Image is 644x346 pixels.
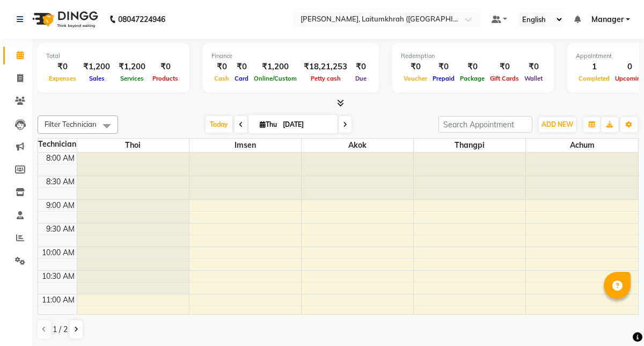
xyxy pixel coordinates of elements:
iframe: chat widget [599,303,633,335]
span: Akok [302,139,413,152]
div: Redemption [401,52,545,61]
span: Filter Technician [45,120,97,128]
div: ₹0 [430,61,457,73]
div: 9:00 AM [44,200,77,211]
span: Due [353,75,369,82]
button: ADD NEW [539,117,576,132]
div: ₹0 [522,61,545,73]
span: Prepaid [430,75,457,82]
div: 8:00 AM [44,153,77,164]
div: ₹0 [457,61,487,73]
span: Online/Custom [251,75,299,82]
span: Sales [86,75,107,82]
span: Thu [257,120,280,128]
div: ₹0 [232,61,251,73]
span: 1 / 2 [53,324,68,335]
input: 2025-09-04 [280,117,333,133]
div: ₹0 [352,61,370,73]
span: Completed [576,75,612,82]
div: ₹1,200 [251,61,299,73]
span: Package [457,75,487,82]
span: Cash [211,75,232,82]
div: ₹0 [401,61,430,73]
span: Voucher [401,75,430,82]
span: Wallet [522,75,545,82]
span: Thoi [77,139,189,152]
input: Search Appointment [438,116,532,133]
div: Total [46,52,181,61]
div: Finance [211,52,370,61]
img: logo [27,4,101,34]
div: ₹1,200 [79,61,114,73]
div: 1 [576,61,612,73]
span: Gift Cards [487,75,522,82]
span: Products [150,75,181,82]
div: ₹0 [150,61,181,73]
span: Expenses [46,75,79,82]
span: Today [206,116,232,133]
span: Imsen [189,139,301,152]
div: 10:30 AM [40,271,77,282]
span: achum [526,139,638,152]
div: ₹18,21,253 [299,61,352,73]
span: Card [232,75,251,82]
b: 08047224946 [118,4,165,34]
div: 8:30 AM [44,176,77,188]
span: Thangpi [414,139,525,152]
div: Technician [38,139,77,150]
span: ADD NEW [541,120,573,128]
span: Services [118,75,147,82]
div: ₹0 [46,61,79,73]
div: 11:00 AM [40,294,77,306]
span: Petty cash [308,75,343,82]
div: ₹1,200 [114,61,150,73]
span: Manager [591,14,624,25]
div: 9:30 AM [44,224,77,235]
div: ₹0 [211,61,232,73]
div: 10:00 AM [40,247,77,258]
div: ₹0 [487,61,522,73]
